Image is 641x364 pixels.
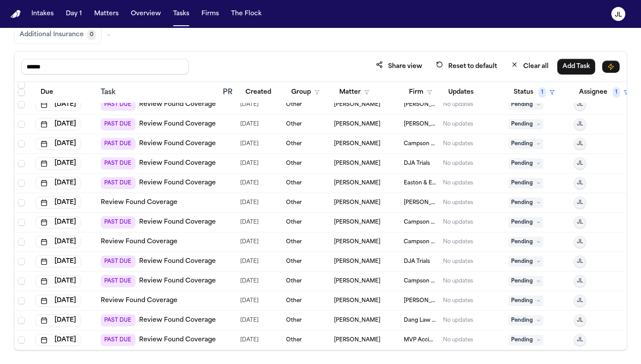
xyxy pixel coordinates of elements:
a: Review Found Coverage [139,316,216,325]
span: Michael Brydges [334,238,380,245]
a: Review Found Coverage [139,257,216,266]
span: 10/9/2025, 11:49:45 AM [240,334,259,346]
span: 10/8/2025, 10:17:46 AM [240,275,259,287]
button: JL [574,314,586,327]
span: JL [577,317,583,324]
span: JL [577,337,583,344]
span: Pending [508,276,543,286]
div: No updates [443,297,473,304]
span: Pending [508,315,543,326]
span: Additional Insurance [20,31,84,39]
span: Select row [18,317,25,324]
button: JL [574,334,586,346]
a: Review Found Coverage [139,336,216,344]
button: [DATE] [35,255,81,268]
span: Pending [508,237,543,247]
span: JL [577,258,583,265]
button: Share view [371,58,427,75]
div: No updates [443,337,473,344]
span: PAST DUE [101,255,136,268]
span: Select row [18,297,25,304]
img: Finch Logo [10,10,21,18]
button: Intakes [28,6,57,22]
span: PAST DUE [101,334,136,346]
a: Review Found Coverage [101,296,177,305]
button: [DATE] [35,334,81,346]
span: Other [286,278,302,285]
span: JL [577,278,583,285]
span: 10/8/2025, 8:57:14 AM [240,314,259,327]
span: 0 [87,30,96,40]
span: Select row [18,258,25,265]
span: 10/8/2025, 6:59:50 PM [240,295,259,307]
span: 10/8/2025, 2:54:39 PM [240,255,259,268]
span: PAST DUE [101,275,136,287]
button: [DATE] [35,275,81,287]
span: Select row [18,337,25,344]
button: Firms [198,6,222,22]
span: Pending [508,256,543,267]
button: JL [574,295,586,307]
div: No updates [443,278,473,285]
span: Campson & Campson [404,278,436,285]
button: Tasks [170,6,193,22]
button: Immediate Task [602,61,620,73]
span: Jadiael Robles [334,317,380,324]
button: JL [574,275,586,287]
button: The Flock [228,6,265,22]
a: Review Found Coverage [101,238,177,246]
div: No updates [443,238,473,245]
button: Day 1 [62,6,85,22]
span: Pending [508,296,543,306]
span: Diana Castaneda Ortiz [334,337,380,344]
span: Steele Adams Hosman [404,297,436,304]
div: No updates [443,317,473,324]
span: Other [286,258,302,265]
button: Additional Insurance0 [14,26,102,44]
span: Other [286,238,302,245]
a: Review Found Coverage [139,277,216,286]
span: Cynthia Castera [334,258,380,265]
span: JL [577,238,583,245]
span: Other [286,337,302,344]
button: [DATE] [35,295,81,307]
button: Matters [91,6,122,22]
button: JL [574,255,586,268]
button: [DATE] [35,314,81,327]
span: Terrell McMorris [334,278,380,285]
span: Other [286,317,302,324]
button: Add Task [557,59,595,75]
span: Select row [18,238,25,245]
span: Pending [508,335,543,345]
button: Clear all [506,58,554,75]
span: 10/8/2025, 8:00:23 PM [240,236,259,248]
a: Home [10,10,21,18]
span: Melfis Herrera [334,297,380,304]
button: JL [574,236,586,248]
span: Dang Law Group [404,317,436,324]
span: Campson & Campson [404,238,436,245]
span: Select row [18,278,25,285]
div: No updates [443,258,473,265]
span: PAST DUE [101,314,136,327]
button: Reset to default [431,58,502,75]
span: Other [286,297,302,304]
span: DJA Trials [404,258,430,265]
span: JL [577,297,583,304]
button: Overview [127,6,164,22]
button: [DATE] [35,236,81,248]
span: MVP Accident Attorneys [404,337,436,344]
